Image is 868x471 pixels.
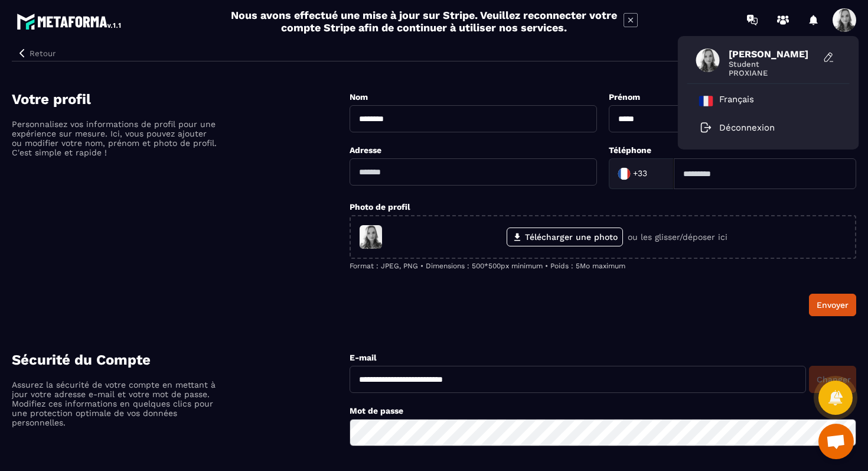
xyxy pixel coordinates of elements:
[719,122,775,133] p: Déconnexion
[650,165,661,183] input: Search for option
[17,11,123,32] img: logo
[350,262,856,270] p: Format : JPEG, PNG • Dimensions : 500*500px minimum • Poids : 5Mo maximum
[507,228,623,246] label: Télécharger une photo
[12,380,218,427] p: Assurez la sécurité de votre compte en mettant à jour votre adresse e-mail et votre mot de passe....
[719,94,754,108] p: Français
[633,168,647,180] span: +33
[818,424,854,459] a: Ouvrir le chat
[809,294,856,316] button: Envoyer
[609,145,651,155] label: Téléphone
[12,46,60,61] button: Retour
[350,202,410,212] label: Photo de profil
[609,92,640,102] label: Prénom
[729,69,817,77] span: PROXIANE
[350,145,381,155] label: Adresse
[350,92,368,102] label: Nom
[12,119,218,157] p: Personnalisez vos informations de profil pour une expérience sur mesure. Ici, vous pouvez ajouter...
[12,91,350,108] h4: Votre profil
[350,406,403,415] label: Mot de passe
[230,9,618,34] h2: Nous avons effectué une mise à jour sur Stripe. Veuillez reconnecter votre compte Stripe afin de ...
[628,232,727,242] p: ou les glisser/déposer ici
[12,352,350,368] h4: Sécurité du Compte
[350,353,377,362] label: E-mail
[612,162,636,186] img: Country Flag
[729,48,817,60] span: [PERSON_NAME]
[729,60,817,69] span: Student
[609,158,674,189] div: Search for option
